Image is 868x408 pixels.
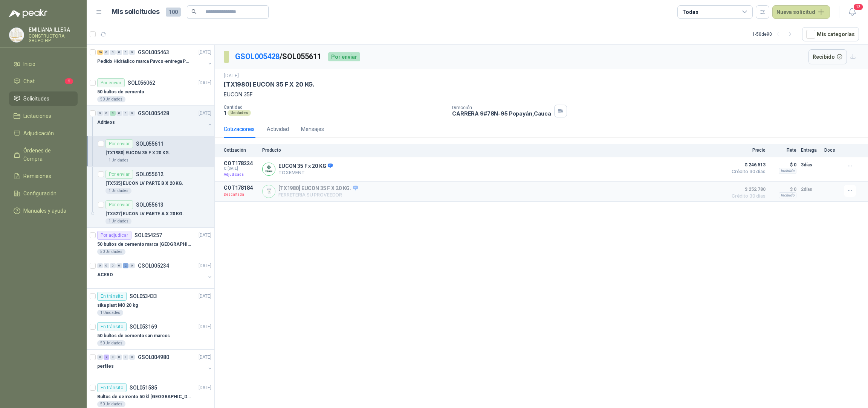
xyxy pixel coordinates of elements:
a: 0 2 0 0 0 0 GSOL004980[DATE] perfiles [97,353,213,377]
p: SOL055611 [136,141,164,146]
div: 0 [129,111,135,116]
p: Entrega [801,148,820,153]
p: ACERO [97,271,113,279]
a: Remisiones [9,169,78,183]
div: Cotizaciones [224,125,255,133]
p: Cotización [224,148,258,153]
p: EMILIANA ILLERA [29,27,78,32]
a: GSOL005428 [235,52,280,61]
span: Órdenes de Compra [23,146,70,163]
div: 0 [104,263,109,268]
p: COT178224 [224,160,258,166]
img: Company Logo [263,185,275,198]
span: Crédito 30 días [728,169,766,174]
p: Cantidad [224,105,446,110]
p: FERRETERIA SU PROVEEDOR [278,192,358,198]
p: SOL055613 [136,202,164,207]
h1: Mis solicitudes [112,6,160,17]
p: $ 0 [770,185,796,194]
p: GSOL005234 [138,263,169,268]
a: Configuración [9,186,78,201]
p: Flete [770,148,796,153]
p: EUCON 35 F x 20 KG [278,163,333,170]
a: Licitaciones [9,109,78,123]
div: Por enviar [97,78,125,87]
p: SOL054257 [134,233,162,238]
div: Por enviar [105,170,133,179]
p: EUCON 35F [224,90,859,99]
p: Bultos de cemento 50 kl [GEOGRAPHIC_DATA] [97,393,191,400]
p: CONSTRUCTORA GRUPO FIP [29,34,78,43]
a: 26 0 0 0 0 0 GSOL005463[DATE] Pedido Hidráulico marca Pavco-entrega Popayán [97,48,213,72]
p: [DATE] [199,354,211,361]
span: $ 246.513 [728,160,766,169]
div: 1 Unidades [97,310,123,316]
div: 0 [116,111,122,116]
p: SOL055612 [136,172,164,177]
a: Órdenes de Compra [9,143,78,166]
a: Por enviarSOL055611[TX1980] EUCON 35 F X 20 KG.1 Unidades [87,136,214,167]
div: Por enviar [105,139,133,148]
span: 1 [65,78,73,84]
div: Todas [682,8,698,16]
div: 2 [104,355,109,360]
div: 3 [110,111,116,116]
div: Por enviar [328,52,360,61]
img: Logo peakr [9,9,47,18]
p: 50 bultos de cemento san marcos [97,332,170,339]
p: / SOL055611 [235,51,322,62]
div: 1 - 50 de 90 [752,28,796,40]
div: 0 [104,50,109,55]
div: 0 [110,50,116,55]
span: Chat [23,77,35,85]
div: 0 [110,355,116,360]
p: Pedido Hidráulico marca Pavco-entrega Popayán [97,58,191,65]
div: En tránsito [97,322,127,331]
div: Por adjudicar [97,231,131,240]
div: 0 [97,111,103,116]
span: Crédito 30 días [728,194,766,198]
p: SOL053169 [130,324,157,329]
div: 50 Unidades [97,249,125,255]
img: Company Logo [263,163,275,175]
a: 0 0 0 0 2 0 GSOL005234[DATE] ACERO [97,261,213,285]
span: Licitaciones [23,112,51,120]
span: search [191,9,197,14]
div: Incluido [779,168,796,174]
span: C: [DATE] [224,166,258,171]
a: Inicio [9,57,78,71]
p: [DATE] [199,232,211,239]
div: Por enviar [105,200,133,209]
button: Nueva solicitud [772,5,830,19]
span: 100 [166,8,181,17]
div: 0 [123,50,128,55]
p: [DATE] [199,79,211,87]
p: Descartada [224,191,258,198]
div: 0 [116,355,122,360]
a: Por enviarSOL055613[TX527] EUCON LV PARTE A X 20 KG.1 Unidades [87,197,214,228]
p: GSOL004980 [138,355,169,360]
p: Aditivos [97,119,115,126]
p: [TX1980] EUCON 35 F X 20 KG. [105,149,170,157]
p: Producto [262,148,723,153]
span: Remisiones [23,172,51,180]
button: Recibido [808,49,847,64]
div: Incluido [779,192,796,198]
div: En tránsito [97,292,127,301]
p: [TX1980] EUCON 35 F X 20 KG. [278,185,358,192]
p: $ 0 [770,160,796,169]
span: Solicitudes [23,94,49,103]
div: Actividad [267,125,289,133]
div: 1 Unidades [105,157,131,163]
div: 2 [123,263,128,268]
p: [TX527] EUCON LV PARTE A X 20 KG. [105,210,184,218]
p: Dirección [452,105,551,110]
div: 0 [116,50,122,55]
button: Mís categorías [802,27,859,41]
div: Unidades [228,110,251,116]
p: GSOL005463 [138,50,169,55]
img: Company Logo [9,28,24,42]
span: 13 [853,3,863,11]
a: Por enviarSOL055612[TX535] EUCON LV PARTE B X 20 KG.1 Unidades [87,167,214,197]
p: CARRERA 9#78N-95 Popayán , Cauca [452,110,551,117]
